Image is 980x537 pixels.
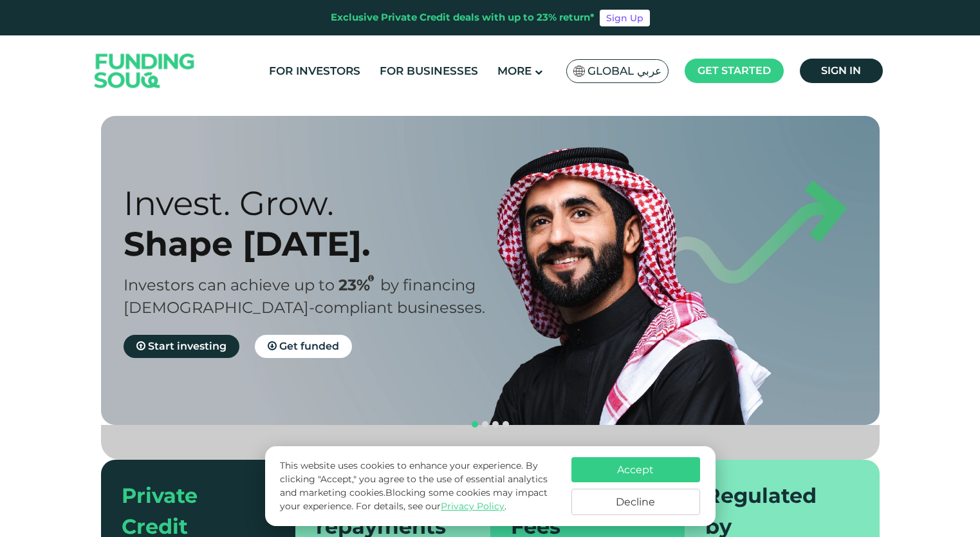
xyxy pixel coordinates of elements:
a: Get funded [255,335,352,358]
button: navigation [470,419,480,429]
span: 23% [338,276,380,294]
a: For Businesses [376,61,481,82]
button: navigation [490,419,501,429]
img: Logo [82,39,208,104]
span: Get started [698,64,771,77]
span: Start investing [148,340,227,352]
p: This website uses cookies to enhance your experience. By clicking "Accept," you agree to the use ... [280,459,558,513]
a: Sign in [800,59,883,83]
a: Start investing [124,335,239,358]
button: Accept [571,457,700,482]
div: Shape [DATE]. [124,223,513,264]
span: Global عربي [587,64,661,79]
a: For Investors [266,61,364,82]
img: SA Flag [573,66,585,77]
button: navigation [501,419,511,429]
div: Exclusive Private Credit deals with up to 23% return* [331,10,595,25]
button: navigation [480,419,490,429]
span: For details, see our . [356,500,506,512]
a: Sign Up [600,10,650,26]
span: Blocking some cookies may impact your experience. [280,487,548,512]
i: 23% IRR (expected) ~ 15% Net yield (expected) [368,275,374,282]
button: Decline [571,489,700,515]
div: Invest. Grow. [124,183,513,223]
a: Privacy Policy [441,500,504,512]
span: Investors can achieve up to [124,276,335,294]
span: Sign in [821,64,861,77]
span: Get funded [279,340,339,352]
span: More [497,64,532,77]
